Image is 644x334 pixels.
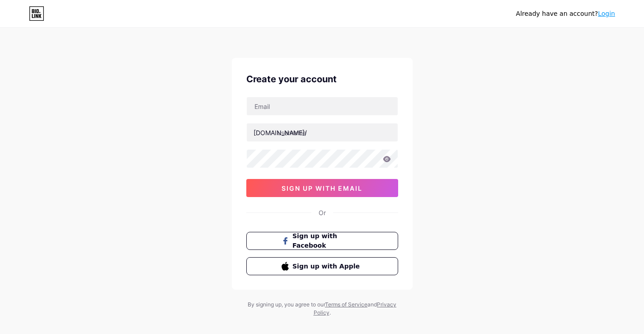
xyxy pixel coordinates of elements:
[245,301,399,317] div: By signing up, you agree to our and .
[282,184,362,192] span: sign up with email
[319,208,326,217] div: Or
[598,10,615,17] a: Login
[246,232,398,250] button: Sign up with Facebook
[246,179,398,197] button: sign up with email
[246,72,398,86] div: Create your account
[247,123,398,141] input: username
[292,231,362,250] span: Sign up with Facebook
[292,262,362,271] span: Sign up with Apple
[246,257,398,275] button: Sign up with Apple
[516,9,615,19] div: Already have an account?
[254,128,307,137] div: [DOMAIN_NAME]/
[325,301,367,308] a: Terms of Service
[247,97,398,115] input: Email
